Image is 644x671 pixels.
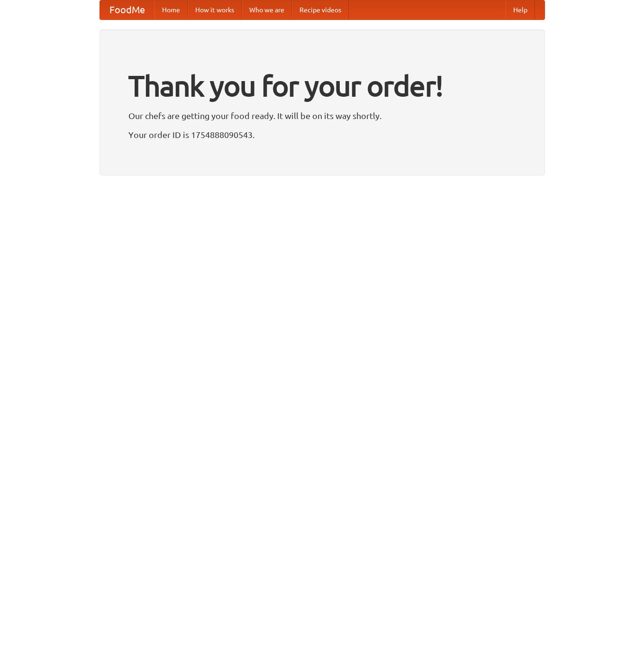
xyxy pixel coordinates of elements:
a: Help [506,0,535,19]
p: Our chefs are getting your food ready. It will be on its way shortly. [128,109,516,123]
a: Recipe videos [292,0,349,19]
a: FoodMe [100,0,154,19]
a: Home [154,0,188,19]
a: How it works [188,0,242,19]
p: Your order ID is 1754888090543. [128,128,516,142]
a: Who we are [242,0,292,19]
h1: Thank you for your order! [128,63,516,109]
